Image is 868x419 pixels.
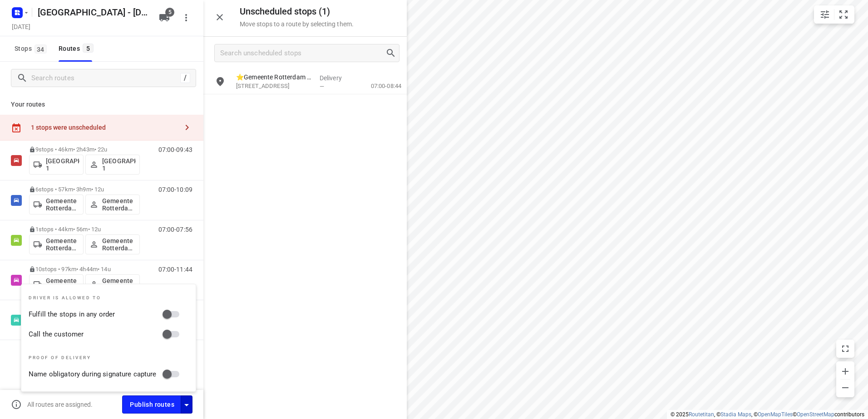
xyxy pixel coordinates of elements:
[320,83,324,90] span: —
[29,186,140,193] p: 6 stops • 57km • 3h9m • 12u
[46,197,79,212] p: Gemeente Rotterdam 2
[240,6,354,17] h5: Unscheduled stops ( 1 )
[158,146,192,153] p: 07:00-09:43
[29,274,84,294] button: Gemeente Rotterdam 4
[180,73,190,83] div: /
[27,401,93,408] p: All routes are assigned.
[85,234,140,254] button: Gemeente Rotterdam 3
[29,226,140,233] p: 1 stops • 44km • 56m • 12u
[158,226,192,233] p: 07:00-07:56
[797,411,834,418] a: OpenStreetMap
[177,9,195,27] button: More
[203,69,407,418] div: grid
[102,157,136,172] p: [GEOGRAPHIC_DATA] 1
[29,369,157,380] label: Name obligatory during signature capture
[158,266,192,273] p: 07:00-11:44
[689,411,714,418] a: Routetitan
[814,5,854,24] div: small contained button group
[220,46,385,60] input: Search unscheduled stops
[236,73,312,82] p: ⭐Gemeente Rotterdam - Rotterdam Inclusief - Zuidlaardermeer(Ton Stolk)
[236,82,312,91] p: Zuidlaardermeer 10, Rotterdam
[85,155,140,175] button: [GEOGRAPHIC_DATA] 1
[85,195,140,214] button: Gemeente Rotterdam 2
[35,44,47,54] span: 34
[29,195,84,214] button: Gemeente Rotterdam 2
[240,20,354,28] p: Move stops to a route by selecting them.
[758,411,793,418] a: OpenMapTiles
[83,44,94,53] span: 5
[155,9,173,27] button: 5
[211,8,229,26] button: Close
[102,237,136,252] p: Gemeente Rotterdam 3
[356,82,401,91] p: 07:00-08:44
[11,100,192,109] p: Your routes
[158,186,192,193] p: 07:00-10:09
[320,73,353,83] p: Delivery
[29,329,84,340] label: Call the customer
[165,8,174,17] span: 5
[29,266,140,273] p: 10 stops • 97km • 4h44m • 14u
[102,277,136,292] p: Gemeente Rotterdam 4
[102,197,136,212] p: Gemeente Rotterdam 2
[834,5,853,24] button: Fit zoom
[671,411,864,418] li: © 2025 , © , © © contributors
[31,124,178,131] div: 1 stops were unscheduled
[29,355,185,361] p: Proof of delivery
[46,157,79,172] p: [GEOGRAPHIC_DATA] 1
[85,274,140,294] button: Gemeente Rotterdam 4
[34,5,152,19] h5: Gemeente Rotterdam - Monday
[29,155,84,175] button: [GEOGRAPHIC_DATA] 1
[46,277,79,292] p: Gemeente Rotterdam 4
[720,411,751,418] a: Stadia Maps
[46,237,79,252] p: Gemeente Rotterdam 3
[59,43,96,54] div: Routes
[31,71,180,85] input: Search routes
[122,395,181,413] button: Publish routes
[29,146,140,153] p: 9 stops • 46km • 2h43m • 22u
[29,234,84,254] button: Gemeente Rotterdam 3
[130,399,174,410] span: Publish routes
[181,399,192,410] div: Driver app settings
[8,21,34,32] h5: Project date
[15,43,49,54] span: Stops
[29,295,185,301] p: Driver is allowed to
[385,48,399,58] div: Search
[29,309,115,320] label: Fulfill the stops in any order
